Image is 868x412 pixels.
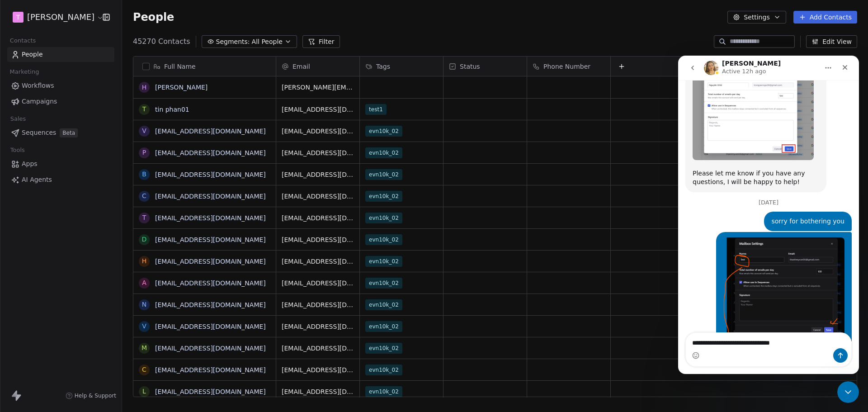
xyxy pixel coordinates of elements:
div: v [142,126,146,136]
a: [PERSON_NAME] [155,84,208,91]
span: evn10k_02 [365,365,402,375]
a: [EMAIL_ADDRESS][DOMAIN_NAME] [155,236,266,243]
a: [EMAIL_ADDRESS][DOMAIN_NAME] [155,171,266,178]
span: Full Name [164,62,196,71]
span: [EMAIL_ADDRESS][DOMAIN_NAME] [282,257,354,266]
div: Status [443,57,527,76]
div: b [142,170,146,179]
button: Filter [302,35,340,48]
a: [EMAIL_ADDRESS][DOMAIN_NAME] [155,149,266,156]
div: Full Name [133,57,276,76]
span: Tools [6,143,28,157]
a: [EMAIL_ADDRESS][DOMAIN_NAME] [155,301,266,308]
span: [EMAIL_ADDRESS][DOMAIN_NAME] [282,235,354,244]
a: [EMAIL_ADDRESS][DOMAIN_NAME] [155,388,266,395]
div: Tags [360,57,443,76]
span: [EMAIL_ADDRESS][DOMAIN_NAME] [282,279,354,288]
span: evn10k_02 [365,126,402,137]
a: [EMAIL_ADDRESS][DOMAIN_NAME] [155,279,266,287]
div: grid [276,76,858,398]
span: All People [252,37,283,47]
a: [EMAIL_ADDRESS][DOMAIN_NAME] [155,366,266,374]
a: tin phan01 [155,106,189,113]
span: Beta [60,128,78,137]
div: grid [133,76,276,398]
iframe: To enrich screen reader interactions, please activate Accessibility in Grammarly extension settings [678,56,859,374]
span: evn10k_02 [365,299,402,310]
div: Phone Number [527,57,610,76]
div: n [142,300,146,309]
div: l [142,387,146,396]
span: Sales [6,112,30,126]
span: Marketing [6,65,43,79]
span: Help & Support [75,392,116,399]
a: [EMAIL_ADDRESS][DOMAIN_NAME] [155,323,266,330]
div: t [142,104,146,114]
span: [EMAIL_ADDRESS][DOMAIN_NAME] [282,387,354,396]
a: [EMAIL_ADDRESS][DOMAIN_NAME] [155,258,266,265]
a: [EMAIL_ADDRESS][DOMAIN_NAME] [155,128,266,135]
span: Segments: [216,37,250,47]
a: [EMAIL_ADDRESS][DOMAIN_NAME] [155,345,266,352]
span: evn10k_02 [365,343,402,354]
div: c [142,191,146,201]
div: p [142,148,146,157]
a: Workflows [7,78,114,93]
span: Apps [22,159,38,169]
a: Campaigns [7,94,114,109]
span: [EMAIL_ADDRESS][DOMAIN_NAME] [282,322,354,331]
span: [EMAIL_ADDRESS][DOMAIN_NAME] [282,300,354,309]
span: [EMAIL_ADDRESS][DOMAIN_NAME] [282,148,354,157]
span: Sequences [22,128,56,137]
span: Status [460,62,480,71]
a: SequencesBeta [7,125,114,140]
span: Email [292,62,310,71]
a: [EMAIL_ADDRESS][DOMAIN_NAME] [155,214,266,222]
span: evn10k_02 [365,386,402,397]
span: Tags [376,62,390,71]
div: H [142,83,147,92]
div: Email [276,57,359,76]
span: evn10k_02 [365,169,402,180]
span: [EMAIL_ADDRESS][DOMAIN_NAME] [282,170,354,179]
span: [EMAIL_ADDRESS][DOMAIN_NAME] [282,344,354,353]
span: [PERSON_NAME] [27,11,94,23]
a: Apps [7,156,114,171]
span: T [16,13,20,22]
button: Edit View [806,35,857,48]
iframe: Intercom live chat [837,381,859,403]
div: v [142,322,146,331]
a: People [7,47,114,62]
span: evn10k_02 [365,147,402,158]
a: [EMAIL_ADDRESS][DOMAIN_NAME] [155,193,266,200]
a: AI Agents [7,172,114,187]
span: evn10k_02 [365,191,402,202]
span: test1 [365,104,387,115]
span: Phone Number [543,62,590,71]
div: m [142,343,147,353]
div: c [142,365,146,374]
button: Settings [727,11,786,24]
button: T[PERSON_NAME] [11,9,96,25]
span: Contacts [6,34,40,47]
button: Add Contacts [793,11,857,24]
a: Help & Support [66,392,116,399]
div: t [142,213,146,223]
span: [EMAIL_ADDRESS][DOMAIN_NAME] [282,192,354,201]
span: Campaigns [22,97,57,106]
div: d [142,235,147,244]
div: a [142,278,146,288]
div: h [142,256,147,266]
span: [PERSON_NAME][EMAIL_ADDRESS][DOMAIN_NAME] [282,83,354,92]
